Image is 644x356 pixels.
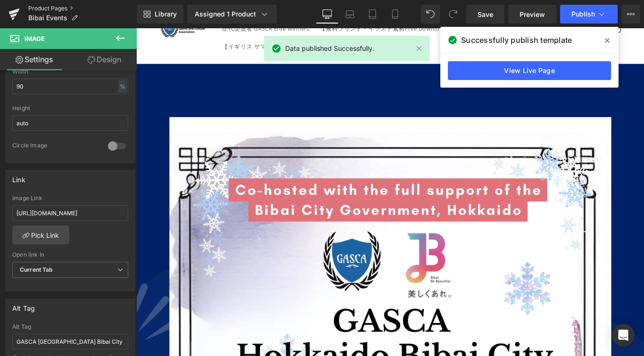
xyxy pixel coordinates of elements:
[508,5,556,24] a: Preview
[12,115,128,131] input: auto
[155,10,177,18] span: Library
[137,5,183,24] a: New Library
[118,80,127,93] div: %
[384,5,406,24] a: Mobile
[12,105,128,112] div: Height
[12,334,128,349] input: Your alt tags go here
[91,10,249,30] a: 【イギリス サマーキャンプ】XUK Camps [DATE]
[12,324,128,330] div: Alt Tag
[12,142,99,152] div: Circle Image
[12,251,128,258] div: Open link In
[12,170,25,184] div: Link
[195,9,269,19] div: Assigned 1 Product
[448,61,611,80] a: View Live Page
[285,43,374,54] span: Data published Successfully.
[12,68,128,75] div: Width
[12,226,69,244] a: Pick Link
[520,9,545,19] span: Preview
[12,195,128,202] div: Image Link
[478,9,493,19] span: Save
[70,49,139,70] a: Design
[461,34,572,46] span: Successfully publish template
[25,35,45,42] span: Image
[12,79,128,94] input: auto
[571,10,595,18] span: Publish
[339,5,361,24] a: Laptop
[97,16,244,24] span: 【イギリス サマーキャンプ】XUK Camps [DATE]
[20,266,53,273] b: Current Tab
[612,324,635,347] div: Open Intercom Messenger
[444,5,462,24] button: Redo
[28,14,67,22] span: Bibai Events
[12,299,35,312] div: Alt Tag
[28,5,137,12] a: Product Pages
[621,5,640,24] button: More
[316,5,339,24] a: Desktop
[361,5,384,24] a: Tablet
[421,5,440,24] button: Undo
[560,5,618,24] button: Publish
[12,205,128,221] input: https://your-shop.myshopify.com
